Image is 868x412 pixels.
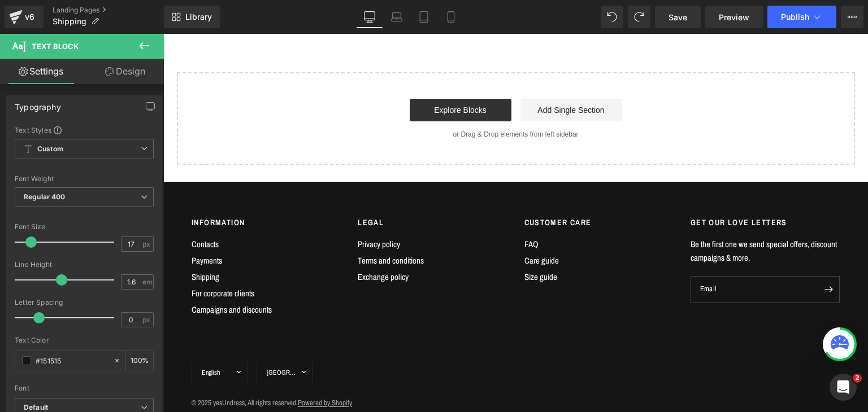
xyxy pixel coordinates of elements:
[53,6,164,15] a: Landing Pages
[383,6,410,28] a: Laptop
[437,6,465,28] a: Mobile
[164,6,220,28] a: New Library
[15,125,154,134] div: Text Styles
[36,354,108,367] input: Color
[15,261,154,269] div: Line Height
[246,65,348,87] a: Explore Blocks
[719,11,749,23] span: Preview
[357,65,459,87] a: Add Single Section
[185,12,212,22] span: Library
[28,221,59,233] a: Payments
[28,270,108,282] a: Campaigns and discounts
[527,242,676,269] input: xxx@xxx.xxx
[361,237,394,249] a: Size guide
[356,6,383,28] a: Desktop
[194,204,237,216] a: Privacy policy
[24,192,66,201] b: Regular 400
[361,185,510,192] button: CUSTOMER CARE
[32,97,674,104] p: or Drag & Drop elements from left sidebar
[767,6,836,28] button: Publish
[654,242,676,269] button: Enter your email
[142,278,152,286] span: em
[853,374,862,383] span: 2
[361,221,396,233] a: Care guide
[527,204,676,231] p: Be the first one we send special offers, discount campaigns & more.
[527,185,676,192] div: GET OUR LOVE LETTERS
[5,6,44,28] a: v6
[23,10,37,24] div: v6
[194,237,245,249] a: Exchange policy
[134,364,189,374] a: Powered by Shopify
[194,185,344,192] button: LEGAL
[601,6,623,28] button: Undo
[28,363,676,375] p: © 2025 yesUndress, All rights reserved.
[53,17,86,26] span: Shipping
[15,96,61,112] div: Typography
[705,6,763,28] a: Preview
[410,6,437,28] a: Tablet
[15,175,154,183] div: Font Weight
[830,374,857,401] iframe: Intercom live chat
[142,316,152,323] span: px
[142,240,152,248] span: px
[32,42,79,51] span: Text Block
[28,237,56,249] a: Shipping
[126,351,153,371] div: %
[15,223,154,231] div: Font Size
[15,336,154,344] div: Text Color
[28,185,177,192] button: INFORMATION
[28,204,55,216] a: Contacts
[781,12,809,21] span: Publish
[37,144,63,154] b: Custom
[28,253,91,265] a: For corporate clients
[841,6,863,28] button: More
[628,6,650,28] button: Redo
[15,384,154,392] div: Font
[84,59,166,84] a: Design
[669,11,687,23] span: Save
[194,221,261,233] a: Terms and conditions
[15,299,154,306] div: Letter Spacing
[361,204,375,216] a: FAQ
